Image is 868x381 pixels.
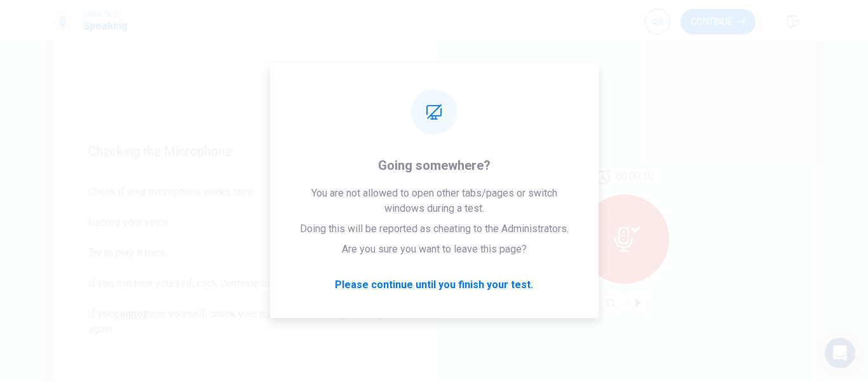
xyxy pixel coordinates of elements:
span: Checking the Microphone [88,144,398,159]
button: Play Audio [630,294,648,312]
div: Open Intercom Messenger [825,338,855,368]
u: cannot [114,308,147,320]
button: Record Again [602,294,620,312]
h1: Speaking [83,18,128,34]
span: Check if your microphone works here. Record your voice. Try to play it back. If you can hear your... [88,184,398,337]
button: Continue [681,9,756,34]
span: 00:00:10 [616,169,654,184]
span: Level Test [83,10,128,18]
